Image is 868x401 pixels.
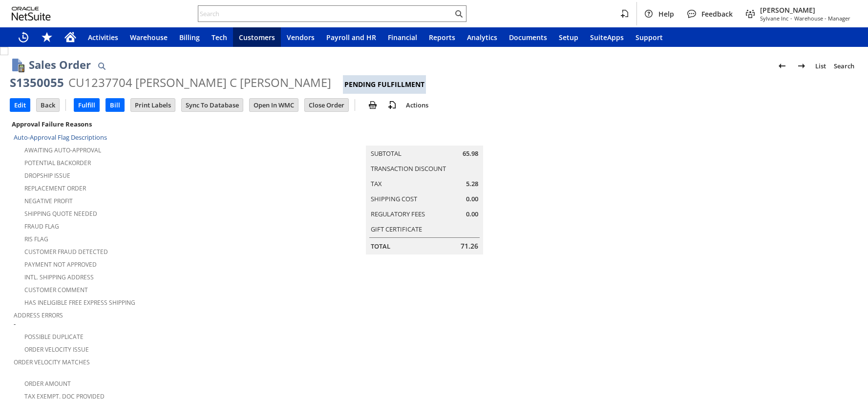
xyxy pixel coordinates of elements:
div: Shortcuts [35,27,59,47]
span: Vendors [287,33,315,42]
a: Awaiting Auto-Approval [24,146,101,154]
a: Support [630,27,669,47]
a: Tech [206,27,233,47]
span: Sylvane Inc [760,15,788,22]
a: Search [830,58,858,74]
input: Open In WMC [250,99,298,111]
input: Sync To Database [182,99,243,111]
a: Auto-Approval Flag Descriptions [14,133,107,142]
div: CU1237704 [PERSON_NAME] C [PERSON_NAME] [68,75,331,90]
a: Intl. Shipping Address [24,273,94,281]
div: Pending Fulfillment [343,75,426,94]
input: Bill [106,99,124,111]
a: Order Velocity Matches [14,358,90,366]
svg: Search [453,8,465,20]
a: Recent Records [12,27,35,47]
a: Transaction Discount [371,164,446,173]
a: Shipping Cost [371,194,417,203]
a: Warehouse [124,27,173,47]
span: Support [635,33,663,42]
a: Activities [82,27,124,47]
a: Reports [423,27,461,47]
a: Customer Fraud Detected [24,248,108,256]
span: 0.00 [466,194,478,204]
a: Payroll and HR [320,27,382,47]
a: SuiteApps [584,27,630,47]
span: Financial [388,33,417,42]
span: SuiteApps [590,33,624,42]
a: Address Errors [14,311,63,319]
img: add-record.svg [386,99,398,111]
a: Tax [371,179,382,188]
span: [PERSON_NAME] [760,5,850,15]
a: Has Ineligible Free Express Shipping [24,298,135,307]
a: Replacement Order [24,184,86,192]
a: Actions [402,101,432,109]
a: Setup [553,27,584,47]
input: Search [198,8,453,20]
span: Activities [88,33,118,42]
span: Payroll and HR [326,33,376,42]
svg: Shortcuts [41,31,53,43]
a: RIS flag [24,235,48,243]
a: Vendors [281,27,320,47]
span: Reports [429,33,455,42]
a: Order Amount [24,380,71,388]
a: Home [59,27,82,47]
a: Possible Duplicate [24,333,84,341]
a: Subtotal [371,149,402,158]
svg: Recent Records [18,31,29,43]
a: Payment not approved [24,260,97,269]
h1: Sales Order [29,57,91,73]
span: Billing [179,33,200,42]
span: Warehouse - Manager [794,15,850,22]
span: Warehouse [130,33,168,42]
caption: Summary [366,130,483,146]
svg: logo [12,7,51,21]
input: Close Order [305,99,348,111]
a: Customer Comment [24,286,88,294]
span: 65.98 [463,149,478,158]
span: 0.00 [466,210,478,219]
span: Tech [212,33,227,42]
input: Back [37,99,59,111]
span: - [790,15,792,22]
svg: Home [64,31,76,43]
a: Billing [173,27,206,47]
img: Quick Find [96,60,107,72]
a: List [811,58,830,74]
a: Gift Certificate [371,225,422,233]
img: print.svg [367,99,379,111]
a: Dropship Issue [24,171,70,180]
input: Edit [10,99,30,111]
a: Fraud Flag [24,222,59,231]
img: Previous [776,60,788,72]
img: Next [796,60,807,72]
span: Customers [239,33,275,42]
a: Shipping Quote Needed [24,210,97,218]
span: Feedback [701,9,733,19]
a: Tax Exempt. Doc Provided [24,392,105,401]
span: 5.28 [466,179,478,189]
span: Documents [509,33,547,42]
input: Print Labels [131,99,175,111]
div: S1350055 [10,75,64,90]
span: Help [658,9,674,19]
div: Approval Failure Reasons [10,118,289,130]
a: Total [371,242,390,251]
a: Potential Backorder [24,159,91,167]
span: Analytics [467,33,497,42]
a: Documents [503,27,553,47]
span: - [14,319,16,329]
a: Analytics [461,27,503,47]
a: Order Velocity Issue [24,345,89,354]
span: 71.26 [461,241,478,251]
span: Setup [559,33,578,42]
a: Negative Profit [24,197,73,205]
a: Financial [382,27,423,47]
input: Fulfill [74,99,99,111]
a: Regulatory Fees [371,210,425,218]
a: Customers [233,27,281,47]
